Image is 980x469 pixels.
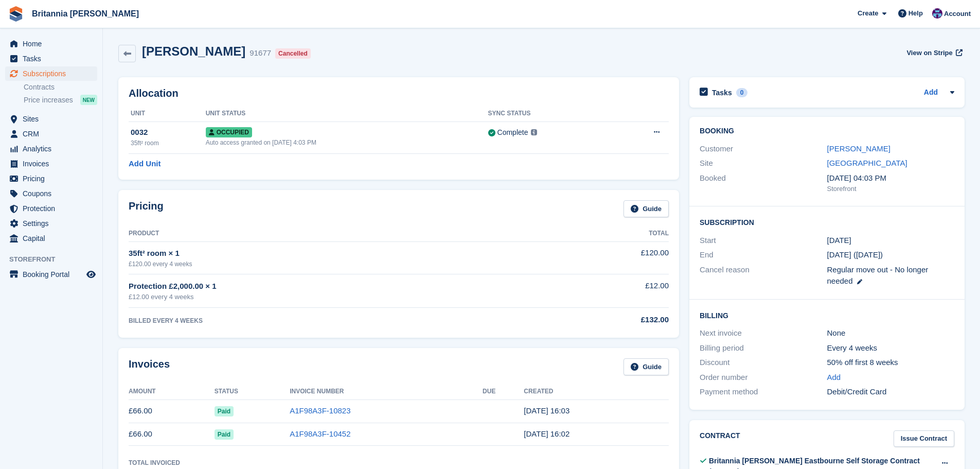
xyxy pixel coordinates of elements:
[700,310,954,320] h2: Billing
[700,430,740,447] h2: Contract
[129,248,539,259] div: 35ft² room × 1
[28,5,143,22] a: Britannia [PERSON_NAME]
[129,259,539,269] div: £120.00 every 4 weeks
[23,171,84,186] span: Pricing
[623,358,669,375] a: Guide
[215,429,234,440] span: Paid
[5,186,97,201] a: menu
[497,127,528,138] div: Complete
[129,200,164,217] h2: Pricing
[524,384,669,400] th: Created
[944,9,971,19] span: Account
[483,384,524,400] th: Due
[700,143,827,155] div: Customer
[131,127,206,138] div: 0032
[23,66,84,81] span: Subscriptions
[700,386,827,398] div: Payment method
[8,6,24,22] img: stora-icon-8386f47178a22dfd0bd8f6a31ec36ba5ce8667c1dd55bd0f319d3a0aa187defe.svg
[206,106,488,122] th: Unit Status
[524,406,569,415] time: 2025-07-17 15:03:06 UTC
[623,200,669,217] a: Guide
[5,51,97,66] a: menu
[215,406,234,416] span: Paid
[700,327,827,339] div: Next invoice
[290,406,350,415] a: A1F98A3F-10823
[827,184,954,194] div: Storefront
[24,95,73,105] span: Price increases
[539,274,669,308] td: £12.00
[5,231,97,246] a: menu
[129,281,539,292] div: Protection £2,000.00 × 1
[23,37,84,51] span: Home
[700,172,827,194] div: Booked
[23,112,84,126] span: Sites
[23,216,84,231] span: Settings
[142,44,245,58] h2: [PERSON_NAME]
[131,138,206,148] div: 35ft² room
[23,186,84,201] span: Coupons
[827,265,929,286] span: Regular move out - No longer needed
[5,37,97,51] a: menu
[712,88,732,97] h2: Tasks
[894,430,954,447] a: Issue Contract
[5,142,97,156] a: menu
[700,372,827,384] div: Order number
[129,316,539,325] div: BILLED EVERY 4 WEEKS
[129,106,206,122] th: Unit
[290,384,483,400] th: Invoice Number
[129,458,180,467] div: Total Invoiced
[902,44,965,61] a: View on Stripe
[5,267,97,282] a: menu
[5,66,97,81] a: menu
[827,327,954,339] div: None
[206,127,252,137] span: Occupied
[129,384,215,400] th: Amount
[906,48,952,58] span: View on Stripe
[827,386,954,398] div: Debit/Credit Card
[932,8,942,19] img: Becca Clark
[24,82,97,92] a: Contracts
[539,225,669,242] th: Total
[827,372,841,384] a: Add
[827,357,954,369] div: 50% off first 8 weeks
[23,127,84,141] span: CRM
[700,217,954,227] h2: Subscription
[250,47,271,59] div: 91677
[827,342,954,354] div: Every 4 weeks
[700,235,827,247] div: Start
[5,112,97,126] a: menu
[275,48,311,59] div: Cancelled
[5,127,97,141] a: menu
[129,358,170,375] h2: Invoices
[9,254,102,265] span: Storefront
[129,88,669,99] h2: Allocation
[488,106,614,122] th: Sync Status
[700,264,827,287] div: Cancel reason
[129,423,215,446] td: £66.00
[129,225,539,242] th: Product
[5,201,97,216] a: menu
[539,314,669,326] div: £132.00
[531,129,537,135] img: icon-info-grey-7440780725fd019a000dd9b08b2336e03edf1995a4989e88bcd33f0948082b44.svg
[700,249,827,261] div: End
[5,216,97,231] a: menu
[23,201,84,216] span: Protection
[23,157,84,171] span: Invoices
[5,157,97,171] a: menu
[129,399,215,423] td: £66.00
[827,159,907,167] a: [GEOGRAPHIC_DATA]
[700,357,827,369] div: Discount
[700,342,827,354] div: Billing period
[827,250,883,259] span: [DATE] ([DATE])
[539,241,669,274] td: £120.00
[858,8,878,19] span: Create
[908,8,923,19] span: Help
[736,88,748,97] div: 0
[23,231,84,246] span: Capital
[24,94,97,106] a: Price increases NEW
[215,384,290,400] th: Status
[129,292,539,302] div: £12.00 every 4 weeks
[129,158,161,170] a: Add Unit
[290,429,350,438] a: A1F98A3F-10452
[827,235,851,247] time: 2025-06-19 00:00:00 UTC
